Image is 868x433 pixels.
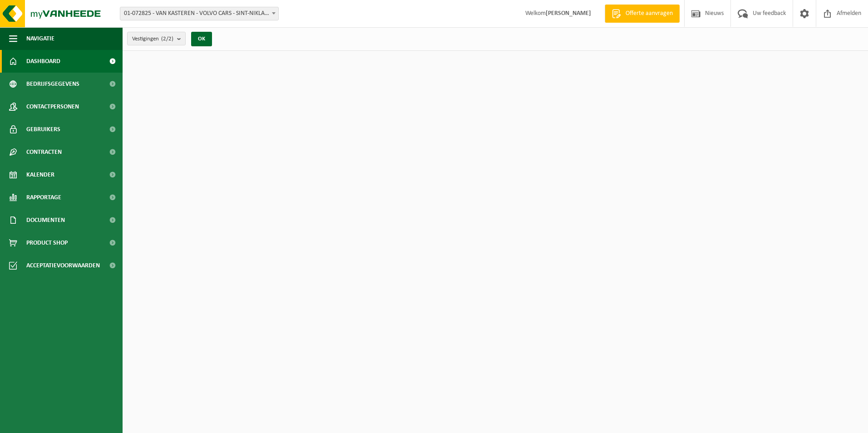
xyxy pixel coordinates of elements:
span: Kalender [26,163,54,186]
strong: [PERSON_NAME] [546,10,591,17]
a: Offerte aanvragen [605,5,680,23]
span: 01-072825 - VAN KASTEREN - VOLVO CARS - SINT-NIKLAAS [120,7,279,20]
span: Rapportage [26,186,61,209]
span: Vestigingen [132,32,173,46]
button: OK [191,32,212,46]
span: Bedrijfsgegevens [26,73,79,95]
span: Navigatie [26,27,54,50]
span: Gebruikers [26,118,60,141]
span: 01-072825 - VAN KASTEREN - VOLVO CARS - SINT-NIKLAAS [120,7,278,20]
span: Contactpersonen [26,95,79,118]
span: Documenten [26,209,65,231]
span: Dashboard [26,50,60,73]
count: (2/2) [161,36,173,42]
span: Offerte aanvragen [623,9,675,18]
span: Acceptatievoorwaarden [26,254,100,277]
span: Contracten [26,141,62,163]
button: Vestigingen(2/2) [127,32,186,45]
span: Product Shop [26,231,68,254]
